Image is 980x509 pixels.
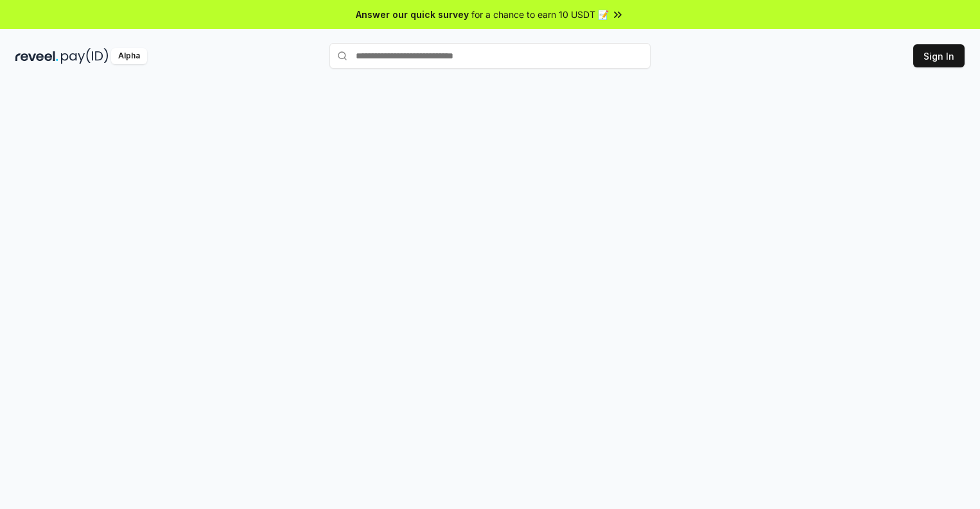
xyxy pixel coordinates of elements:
[61,48,109,64] img: pay_id
[471,8,609,21] span: for a chance to earn 10 USDT 📝
[15,48,58,64] img: reveel_dark
[111,48,147,64] div: Alpha
[913,44,965,67] button: Sign In
[356,8,469,21] span: Answer our quick survey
